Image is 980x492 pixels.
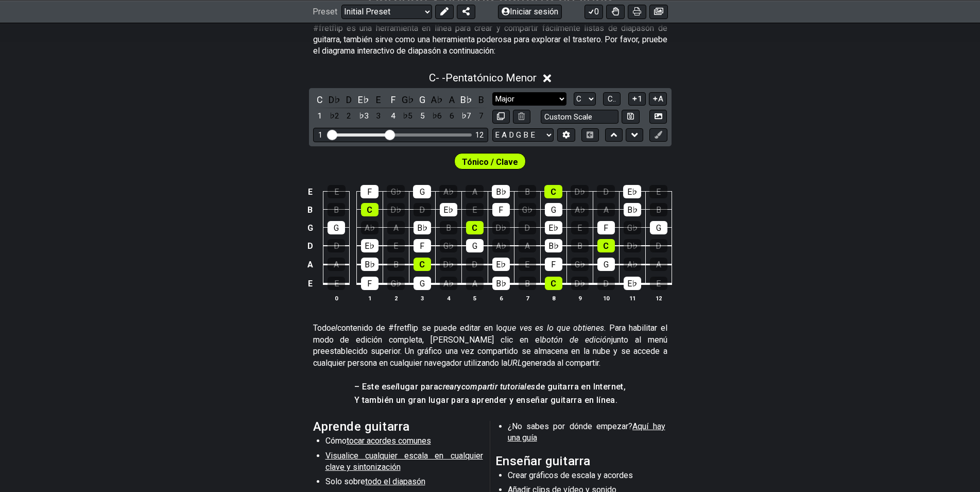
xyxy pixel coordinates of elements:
[328,185,346,198] div: E
[571,277,589,290] div: D♭
[466,277,484,290] div: A
[628,92,646,106] button: 1
[492,239,510,252] div: A♭
[619,293,645,303] th: 11
[331,323,337,333] em: el
[313,323,667,369] p: Todo contenido de #fretflip se puede editar en lo . Para habilitar el modo de edición completa, [...
[354,381,626,393] h4: – Este es lugar para y de guitarra en Internet,
[414,258,431,271] div: C
[341,4,432,19] select: Preset
[571,258,589,271] div: G♭
[495,455,667,467] h2: Enseñar guitarra
[372,93,385,107] div: Clase de toggle pitch
[328,258,345,271] div: A
[466,239,484,252] div: G
[460,93,473,107] div: Clase de toggle pitch
[435,293,461,303] th: 4
[445,109,458,123] div: Grado de escala de palanca
[356,293,383,303] th: 1
[605,128,623,142] button: ¡Muévete hacia
[584,4,603,19] button: 0
[492,277,510,290] div: B♭
[593,293,619,303] th: 10
[435,4,454,19] button: Editar Preset
[409,293,435,303] th: 3
[416,109,429,123] div: Grado de escala de palanca
[365,477,425,486] span: todo el diapasón
[503,323,604,333] em: que ves es lo que obtienes
[457,4,475,19] button: Compartir Preset
[498,4,562,19] button: Iniciar sesión
[650,258,667,271] div: A
[372,109,385,123] div: Grado de escala de palanca
[649,128,667,142] button: Primero haga clic en editar preajuste para habilitar la edición de marcadores
[354,395,626,406] h4: Y también un gran lugar para aprender y enseñar guitarra en línea.
[328,277,345,290] div: E
[387,185,405,198] div: G♭
[387,277,405,290] div: G♭
[466,185,484,198] div: A
[513,110,530,124] button: Eliminar
[313,109,326,123] div: Grado de escala de palanca
[401,93,415,107] div: Clase de toggle pitch
[413,185,431,198] div: G
[474,109,488,123] div: Grado de escala de palanca
[474,93,488,107] div: Clase de toggle pitch
[304,183,316,201] td: E
[645,293,672,303] th: 12
[574,92,596,106] select: Tónico/Raíz
[328,203,345,216] div: B
[414,239,431,252] div: F
[571,185,589,198] div: D♭
[387,221,405,234] div: A
[313,23,667,57] p: #fretflip es una herramienta en línea para crear y compartir fácilmente listas de diapasón de gui...
[650,221,667,234] div: G
[542,335,611,345] em: botón de edición
[387,258,405,271] div: B
[313,421,485,432] h2: Aprende guitarra
[440,277,457,290] div: A♭
[488,293,514,303] th: 6
[624,258,641,271] div: A♭
[361,203,379,216] div: C
[438,382,457,392] em: crear
[431,93,444,107] div: Clase de toggle pitch
[429,72,537,84] span: C - - Pentatónico Menor
[650,277,667,290] div: E
[557,128,575,142] button: Editar Tuning
[626,128,643,142] button: Muévete hacia abajo
[401,109,415,123] div: Grado de escala de palanca
[386,109,400,123] div: Grado de escala de palanca
[628,4,646,19] button: Impresión
[462,155,518,169] span: Primero habilite el modo de edición completa para editar
[466,221,484,234] div: C
[318,131,322,140] div: 1
[323,293,350,303] th: 0
[361,277,379,290] div: F
[571,239,589,252] div: B
[597,203,615,216] div: A
[649,110,667,124] button: Crear imagen
[313,7,337,16] span: Preset
[342,93,356,107] div: Clase de toggle pitch
[500,382,536,392] em: tutoriales
[304,274,316,294] td: E
[387,239,405,252] div: E
[414,203,431,216] div: D
[440,239,457,252] div: G♭
[623,185,641,198] div: E♭
[624,203,641,216] div: B♭
[566,293,593,303] th: 9
[508,421,665,447] li: ¿No sabes por dónde empezar?
[624,221,641,234] div: G♭
[361,239,379,252] div: E♭
[581,128,599,142] button: Alternar la vista de acorde horizontal
[544,185,562,198] div: C
[597,258,615,271] div: G
[492,92,566,106] select: Escala
[466,203,484,216] div: E
[545,239,562,252] div: B♭
[519,203,536,216] div: G♭
[325,435,483,450] li: Cómo
[540,293,566,303] th: 8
